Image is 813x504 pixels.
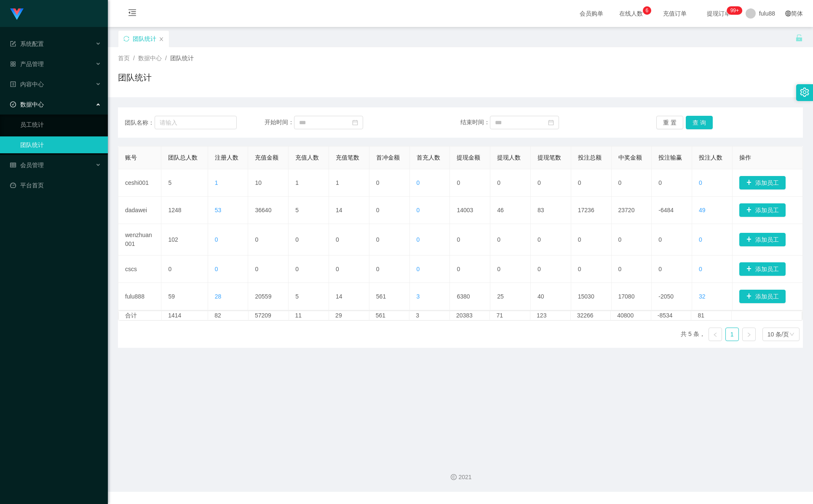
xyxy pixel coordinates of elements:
[612,224,652,256] td: 0
[652,169,692,197] td: 0
[612,197,652,224] td: 23720
[739,290,786,303] button: 图标: plus添加员工
[450,283,490,310] td: 6380
[651,311,692,320] td: -8534
[10,41,16,47] i: 图标: form
[709,328,722,341] li: 上一页
[699,293,706,300] span: 32
[10,162,44,168] span: 会员管理
[578,154,602,161] span: 投注总额
[168,154,198,161] span: 团队总人数
[165,55,167,61] span: /
[10,8,24,20] img: logo.9652507e.png
[611,311,651,320] td: 40800
[10,162,16,168] i: 图标: table
[652,197,692,224] td: -6484
[352,120,358,125] i: 图标: calendar
[118,71,152,84] h1: 团队统计
[615,11,647,16] span: 在线人数
[10,101,16,107] i: 图标: check-circle-o
[571,169,612,197] td: 0
[161,169,208,197] td: 5
[329,283,369,310] td: 14
[490,283,531,310] td: 25
[725,328,739,341] li: 1
[161,197,208,224] td: 1248
[727,6,742,15] sup: 163
[659,11,691,16] span: 充值订单
[450,169,490,197] td: 0
[161,224,208,256] td: 102
[618,154,642,161] span: 中奖金额
[155,116,237,129] input: 请输入
[643,6,651,15] sup: 6
[10,81,16,87] i: 图标: profile
[691,311,732,320] td: 81
[215,236,218,243] span: 0
[409,311,450,320] td: 3
[118,256,161,283] td: cscs
[497,154,521,161] span: 提现人数
[739,233,786,246] button: 图标: plus添加员工
[739,154,751,161] span: 操作
[646,6,649,15] p: 6
[215,154,238,161] span: 注册人数
[571,197,612,224] td: 17236
[20,136,101,153] a: 团队统计
[571,283,612,310] td: 15030
[215,266,218,272] span: 0
[548,120,554,125] i: 图标: calendar
[681,328,705,341] li: 共 5 条，
[450,197,490,224] td: 14003
[215,207,222,213] span: 53
[713,332,718,337] i: 图标: left
[249,311,289,320] td: 57209
[118,224,161,256] td: wenzhuan001
[118,197,161,224] td: dadawei
[369,256,410,283] td: 0
[255,154,278,161] span: 充值金额
[531,256,571,283] td: 0
[726,328,738,341] a: 1
[417,236,420,243] span: 0
[531,224,571,256] td: 0
[699,207,706,213] span: 49
[329,197,369,224] td: 14
[612,256,652,283] td: 0
[118,283,161,310] td: fulu888
[329,256,369,283] td: 0
[460,119,490,125] span: 结束时间：
[652,224,692,256] td: 0
[115,473,806,482] div: 2021
[571,224,612,256] td: 0
[571,256,612,283] td: 0
[329,311,369,320] td: 29
[329,169,369,197] td: 1
[123,36,129,42] i: 图标: sync
[703,11,735,16] span: 提现订单
[612,283,652,310] td: 17080
[451,474,457,480] i: 图标: copyright
[289,224,329,256] td: 0
[450,224,490,256] td: 0
[699,236,702,243] span: 0
[490,169,531,197] td: 0
[658,154,682,161] span: 投注输赢
[457,154,480,161] span: 提现金额
[119,311,162,320] td: 合计
[490,197,531,224] td: 46
[376,154,400,161] span: 首冲金额
[490,256,531,283] td: 0
[369,169,410,197] td: 0
[10,61,16,67] i: 图标: appstore-o
[699,179,702,186] span: 0
[289,283,329,310] td: 5
[248,169,289,197] td: 10
[10,101,44,108] span: 数据中心
[800,88,809,97] i: 图标: setting
[20,116,101,133] a: 员工统计
[248,283,289,310] td: 20559
[118,55,130,61] span: 首页
[170,55,194,61] span: 团队统计
[159,37,164,42] i: 图标: close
